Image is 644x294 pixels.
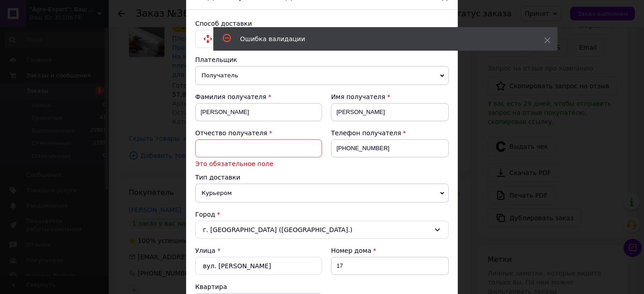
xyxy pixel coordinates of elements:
span: Курьером [195,184,449,203]
div: Ошибка валидации [240,34,522,43]
span: Это обязательное поле [195,159,322,168]
span: Квартира [195,283,227,290]
div: г. [GEOGRAPHIC_DATA] ([GEOGRAPHIC_DATA].) [195,221,449,239]
input: +380 [331,139,449,157]
span: Тип доставки [195,174,240,181]
span: Номер дома [331,247,371,254]
span: Имя получателя [331,93,385,100]
span: Отчество получателя [195,129,267,137]
span: Получатель [195,66,449,85]
span: Плательщик [195,56,237,63]
div: Способ доставки [195,19,449,28]
span: Телефон получателя [331,129,401,137]
label: Улица [195,247,216,254]
span: Фамилия получателя [195,93,266,100]
div: Город [195,210,449,219]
